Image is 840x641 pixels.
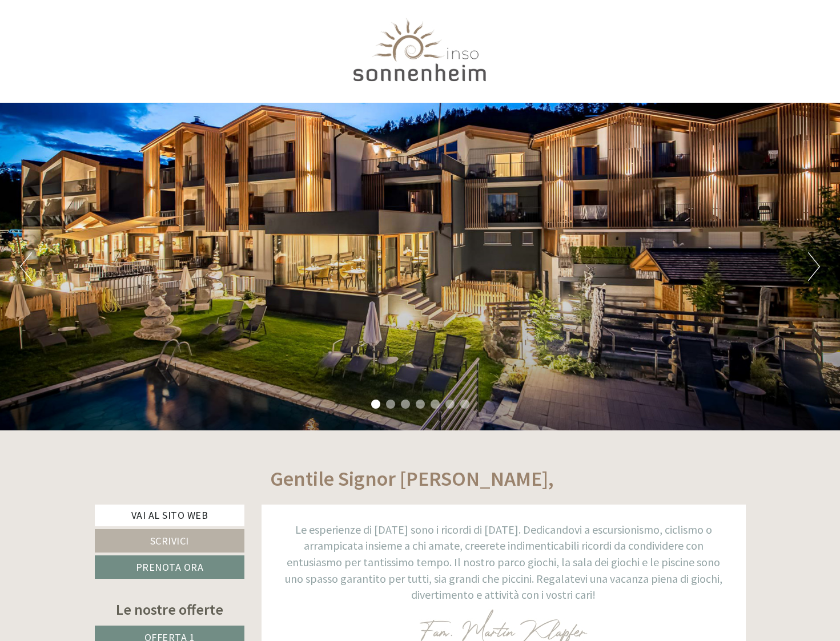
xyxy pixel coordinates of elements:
a: Prenota ora [95,555,245,579]
h1: Gentile Signor [PERSON_NAME], [270,467,554,490]
button: Previous [20,252,32,281]
div: Le nostre offerte [95,599,245,620]
button: Next [808,252,820,281]
span: Le esperienze di [DATE] sono i ricordi di [DATE]. Dedicandovi a escursionismo, ciclismo o arrampi... [285,522,722,602]
a: Scrivici [95,529,245,553]
a: Vai al sito web [95,505,245,526]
